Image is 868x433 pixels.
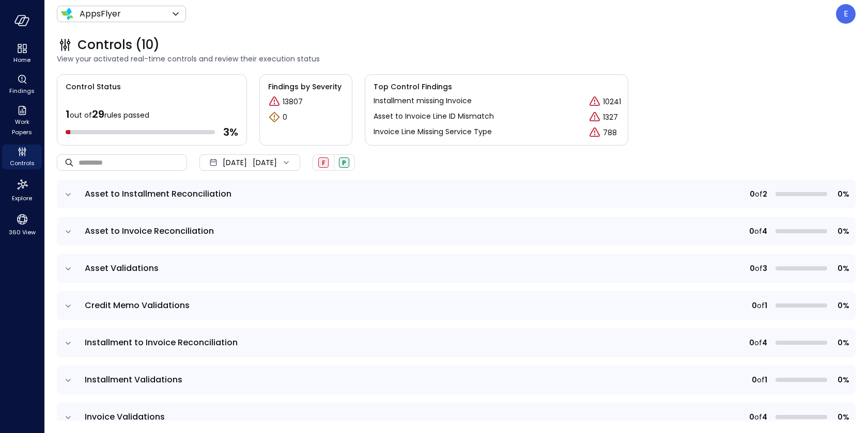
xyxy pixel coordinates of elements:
[603,112,618,123] p: 1327
[12,193,32,203] span: Explore
[2,175,42,204] div: Explore
[283,97,303,107] p: 13807
[104,110,149,120] span: rules passed
[588,95,601,108] div: Critical
[752,300,757,311] span: 0
[63,189,73,200] button: expand row
[223,125,238,139] span: 3 %
[749,411,754,423] span: 0
[374,126,492,139] a: Invoice Line Missing Service Type
[57,53,856,65] span: View your activated real-time controls and review their execution status
[63,227,73,237] button: expand row
[374,81,619,92] span: Top Control Findings
[374,111,494,122] p: Asset to Invoice Line ID Mismatch
[749,337,754,348] span: 0
[836,4,856,24] div: Eleanor Yehudai
[588,111,601,123] div: Critical
[85,411,165,423] span: Invoice Validations
[588,126,601,139] div: Critical
[63,375,73,386] button: expand row
[374,95,472,106] p: Installment missing Invoice
[749,226,754,237] span: 0
[2,41,42,66] div: Home
[374,126,492,137] p: Invoice Line Missing Service Type
[763,263,767,274] span: 3
[754,411,762,423] span: of
[268,111,281,123] div: Warning
[342,158,346,167] span: P
[2,72,42,97] div: Findings
[80,8,121,20] p: AppsFlyer
[755,263,763,274] span: of
[762,411,767,423] span: 4
[754,337,762,348] span: of
[85,188,231,200] span: Asset to Installment Reconciliation
[92,107,104,121] span: 29
[85,225,214,237] span: Asset to Invoice Reconciliation
[2,211,42,238] div: 360 View
[85,336,238,348] span: Installment to Invoice Reconciliation
[339,157,349,168] div: Passed
[63,338,73,348] button: expand row
[603,127,617,138] p: 788
[752,374,757,386] span: 0
[85,299,190,311] span: Credit Memo Validations
[9,227,36,237] span: 360 View
[763,188,767,200] span: 2
[831,374,849,386] span: 0%
[66,107,70,121] span: 1
[2,103,42,138] div: Work Papers
[78,37,160,53] span: Controls (10)
[9,86,35,96] span: Findings
[61,8,73,20] img: Icon
[13,55,30,65] span: Home
[762,337,767,348] span: 4
[63,301,73,311] button: expand row
[831,411,849,423] span: 0%
[322,158,326,167] span: F
[283,112,287,123] p: 0
[374,111,494,123] a: Asset to Invoice Line ID Mismatch
[755,188,763,200] span: of
[374,95,472,108] a: Installment missing Invoice
[831,188,849,200] span: 0%
[85,374,182,386] span: Installment Validations
[754,226,762,237] span: of
[831,263,849,274] span: 0%
[757,374,765,386] span: of
[57,75,121,92] span: Control Status
[223,157,247,168] span: [DATE]
[765,300,767,311] span: 1
[750,263,755,274] span: 0
[63,264,73,274] button: expand row
[2,145,42,169] div: Controls
[844,8,848,20] p: E
[831,337,849,348] span: 0%
[603,97,621,107] p: 10241
[750,188,755,200] span: 0
[831,226,849,237] span: 0%
[70,110,92,120] span: out of
[10,158,35,168] span: Controls
[318,157,329,168] div: Failed
[85,262,159,274] span: Asset Validations
[268,81,344,92] span: Findings by Severity
[765,374,767,386] span: 1
[762,226,767,237] span: 4
[831,300,849,311] span: 0%
[6,117,38,137] span: Work Papers
[757,300,765,311] span: of
[63,412,73,423] button: expand row
[268,95,281,108] div: Critical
